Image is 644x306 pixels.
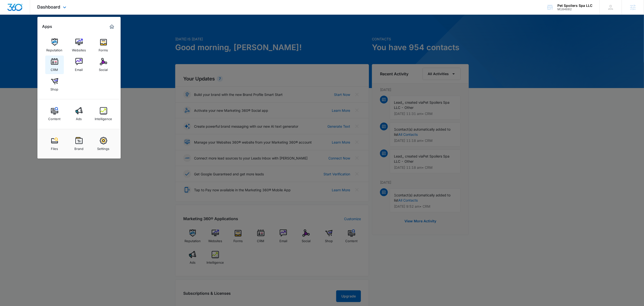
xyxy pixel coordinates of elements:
[70,56,88,74] a: Email
[108,23,116,31] a: Marketing 360® Dashboard
[95,114,112,121] div: Intelligence
[70,135,88,153] a: Brand
[45,105,64,123] a: Content
[72,46,86,52] div: Websites
[99,46,108,52] div: Forms
[45,75,64,94] a: Shop
[51,65,58,72] div: CRM
[42,24,52,29] h2: Apps
[94,135,113,153] a: Settings
[70,36,88,55] a: Websites
[45,135,64,153] a: Files
[45,36,64,55] a: Reputation
[94,105,113,123] a: Intelligence
[46,46,63,52] div: Reputation
[37,4,60,10] span: Dashboard
[99,65,108,72] div: Social
[70,105,88,123] a: Ads
[48,114,61,121] div: Content
[51,85,58,91] div: Shop
[76,114,82,121] div: Ads
[94,56,113,74] a: Social
[45,56,64,74] a: CRM
[557,4,592,8] div: account name
[94,36,113,55] a: Forms
[74,144,83,151] div: Brand
[75,65,83,72] div: Email
[97,144,110,151] div: Settings
[557,8,592,11] div: account id
[51,144,58,151] div: Files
